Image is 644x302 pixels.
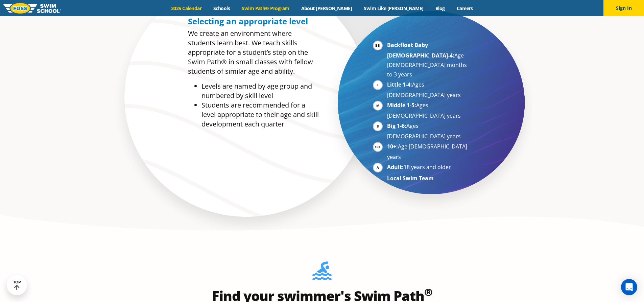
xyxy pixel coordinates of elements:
[236,5,295,11] a: Swim Path® Program
[3,3,61,14] img: FOSS Swim School Logo
[424,285,432,299] sup: ®
[201,100,319,129] li: Students are recommended for a level appropriate to their age and skill development each quarter
[358,5,430,11] a: Swim Like [PERSON_NAME]
[188,16,308,27] span: Selecting an appropriate level
[188,29,319,76] p: We create an environment where students learn best. We teach skills appropriate for a student’s s...
[387,163,404,171] strong: Adult:
[387,101,416,109] strong: Middle 1-5:
[387,175,434,182] strong: Local Swim Team
[165,5,208,11] a: 2025 Calendar
[387,40,470,79] li: Age [DEMOGRAPHIC_DATA] months to 3 years
[387,41,454,59] strong: Backfloat Baby [DEMOGRAPHIC_DATA]-4:
[451,5,479,11] a: Careers
[312,261,332,284] img: Foss-Location-Swimming-Pool-Person.svg
[387,81,412,88] strong: Little 1-4:
[387,142,470,162] li: Age [DEMOGRAPHIC_DATA] years
[621,279,637,295] div: Open Intercom Messenger
[387,121,470,141] li: Ages [DEMOGRAPHIC_DATA] years
[387,80,470,100] li: Ages [DEMOGRAPHIC_DATA] years
[387,162,470,173] li: 18 years and older
[387,100,470,120] li: Ages [DEMOGRAPHIC_DATA] years
[13,280,21,291] div: TOP
[387,143,398,150] strong: 10+:
[295,5,358,11] a: About [PERSON_NAME]
[387,122,406,130] strong: Big 1-6:
[208,5,236,11] a: Schools
[429,5,451,11] a: Blog
[201,82,319,100] li: Levels are named by age group and numbered by skill level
